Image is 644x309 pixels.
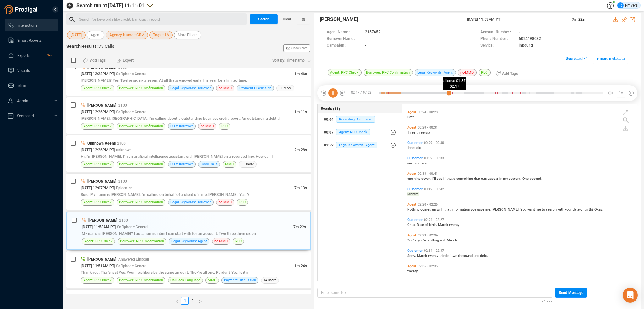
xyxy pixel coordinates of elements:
[407,202,416,207] span: Agent
[407,141,423,145] span: Customer
[423,187,445,191] span: 00:42 - 00:42
[447,238,457,242] span: March
[407,125,416,130] span: Agent
[82,225,115,229] span: [DATE] 11:53AM PT
[196,297,204,305] button: right
[294,264,307,268] span: 1m 24s
[437,207,444,212] span: with
[566,54,588,64] span: Scorecard • 1
[175,300,179,303] span: left
[617,2,638,8] div: Rmyers
[447,254,452,258] span: of
[585,207,594,212] span: birth?
[425,130,430,135] span: six
[198,300,202,303] span: right
[269,55,311,65] button: Sort by: Timestamp
[291,10,307,86] span: Show Stats
[87,179,116,184] span: [PERSON_NAME]
[250,14,278,24] button: Search
[214,238,228,244] span: no-MMD
[115,225,148,229] span: | Softphone General
[189,297,196,304] a: 2
[416,202,439,207] span: 02:20 - 02:26
[318,113,402,126] button: 00:04Recording Disclosure
[81,110,114,114] span: [DATE] 12:26PM PT
[201,123,214,129] span: no-MMD
[407,264,416,268] span: Agent
[467,17,564,22] span: [DATE] 11:53AM PT
[509,177,522,181] span: system.
[443,177,447,181] span: if
[407,192,419,196] span: Mhmm.
[87,257,116,262] span: [PERSON_NAME]
[580,207,585,212] span: of
[328,69,362,76] span: Agent: RPC Check
[8,34,53,47] a: Smart Reports
[221,123,228,129] span: REC
[109,31,144,39] span: Agency Name • CRM
[324,140,334,150] div: 03:52
[522,177,530,181] span: One
[485,207,492,212] span: me,
[364,69,413,76] span: Borrower: RPC Confirmation
[327,36,362,42] span: Borrower Name :
[119,85,163,91] span: Borrower: RPC Confirmation
[5,19,58,31] li: Interactions
[17,53,30,58] span: Exports
[239,161,257,168] span: +1 more
[318,139,402,152] button: 03:52Legal Keywords: Agent
[416,146,421,150] span: six
[17,23,37,28] span: Interactions
[443,78,466,84] span: silence 01:37
[593,54,628,64] button: + more metadata
[452,207,471,212] span: information
[481,177,488,181] span: can
[81,78,247,83] span: [PERSON_NAME]? Yes. Twelve six sixty seven. At all that's enjoyed early this year for a limited t...
[327,42,362,49] span: Campaign :
[488,177,499,181] span: appear
[407,110,416,114] span: Agent
[91,31,101,39] span: Agent
[87,141,115,146] span: Unknown Agent
[189,297,196,305] li: 2
[239,199,246,205] span: REC
[499,177,503,181] span: in
[66,174,311,210] div: [PERSON_NAME]| 2100[DATE] 12:07PM PT| Epicenter7m 13sSure. My name is [PERSON_NAME]. I'm calling ...
[416,264,439,268] span: 02:35 - 02:36
[261,277,279,284] span: +4 more
[438,223,449,227] span: March
[8,49,53,62] a: ExportsNew!
[8,19,53,31] a: Interactions
[272,55,305,65] span: Sort by: Timestamp
[5,49,58,62] li: Exports
[480,36,516,42] span: Phone Number :
[117,218,128,223] span: | 2100
[418,238,428,242] span: you're
[416,125,439,130] span: 00:28 - 00:31
[407,207,420,212] span: Nothing
[8,79,53,92] a: Inbox
[432,207,437,212] span: up
[116,257,149,262] span: | Answered Linkcall
[235,238,241,244] span: REC
[81,72,114,76] span: [DATE] 12:28PM PT
[181,297,188,304] a: 1
[542,207,546,212] span: to
[170,277,200,283] span: CallBack Language
[5,64,58,77] li: Visuals
[492,207,520,212] span: [PERSON_NAME].
[170,161,193,167] span: CBR: Borrower
[81,116,281,121] span: [PERSON_NAME]. [GEOGRAPHIC_DATA]. I'm calling about a outstanding business credit report. An outs...
[17,38,42,43] span: Smart Reports
[294,186,307,190] span: 7m 13s
[429,223,438,227] span: birth.
[437,177,443,181] span: see
[99,44,114,49] span: 79 Calls
[173,297,181,305] button: left
[477,207,485,212] span: gave
[320,16,358,23] span: [PERSON_NAME]
[294,110,307,114] span: 1m 11s
[17,114,34,118] span: Scorecard
[79,55,109,65] button: Add Tags
[219,85,232,91] span: no-MMD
